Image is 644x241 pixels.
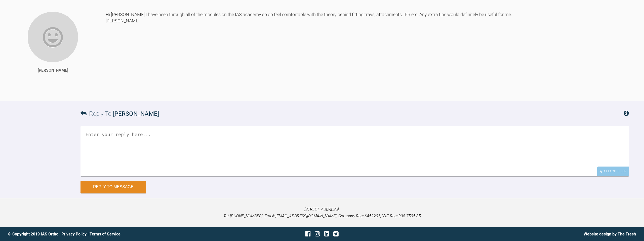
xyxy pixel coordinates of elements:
[113,110,159,117] span: [PERSON_NAME]
[80,109,159,118] h3: Reply To
[61,232,87,236] a: Privacy Policy
[8,206,636,219] p: [STREET_ADDRESS]. Tel: [PHONE_NUMBER], Email: [EMAIL_ADDRESS][DOMAIN_NAME], Company Reg: 6452201,...
[90,232,120,236] a: Terms of Service
[80,181,146,193] button: Reply to Message
[584,232,636,236] a: Website design by The Fresh
[27,11,78,63] img: Andrew El-Miligy
[38,67,68,74] div: [PERSON_NAME]
[106,11,629,94] div: Hi [PERSON_NAME] I have been through all of the modules on the IAS academy so do feel comfortable...
[597,167,629,176] div: Attach Files
[8,231,217,237] div: © Copyright 2019 IAS Ortho | |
